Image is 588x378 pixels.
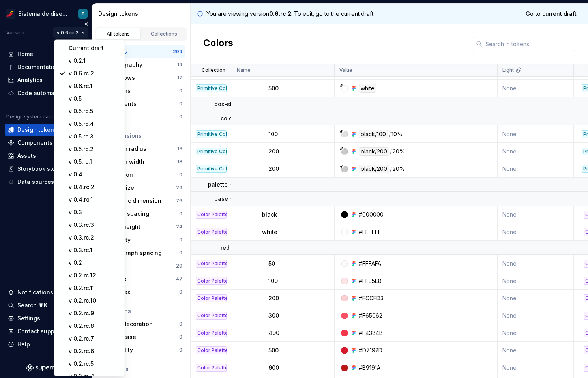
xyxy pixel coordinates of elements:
div: v 0.2 [69,259,120,267]
div: v 0.6.rc.2 [69,69,120,77]
div: Current draft [69,44,120,52]
div: v 0.4 [69,170,120,178]
div: v 0.2.rc.6 [69,347,120,355]
div: v 0.4.rc.2 [69,183,120,191]
div: v 0.3.rc.1 [69,246,120,254]
div: v 0.3 [69,208,120,216]
div: v 0.2.rc.10 [69,297,120,305]
div: v 0.5.rc.4 [69,120,120,128]
div: v 0.5.rc.5 [69,107,120,115]
div: v 0.2.rc.11 [69,284,120,292]
div: v 0.6.rc.1 [69,82,120,90]
div: v 0.5.rc.1 [69,158,120,166]
div: v 0.5 [69,95,120,103]
div: v 0.2.rc.9 [69,309,120,317]
div: v 0.2.rc.5 [69,360,120,368]
div: v 0.3.rc.3 [69,221,120,229]
div: v 0.3.rc.2 [69,234,120,241]
div: v 0.5.rc.2 [69,145,120,153]
div: v 0.5.rc.3 [69,133,120,140]
div: v 0.2.1 [69,57,120,65]
div: v 0.4.rc.1 [69,196,120,204]
div: v 0.2.rc.7 [69,335,120,342]
div: v 0.2.rc.8 [69,322,120,330]
div: v 0.2.rc.12 [69,271,120,279]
